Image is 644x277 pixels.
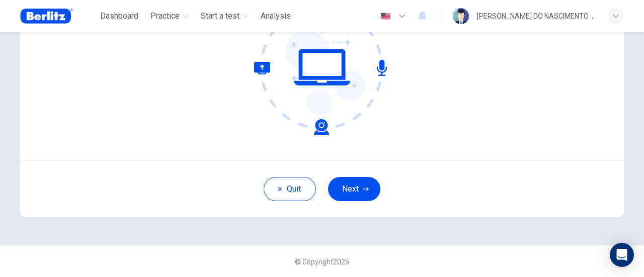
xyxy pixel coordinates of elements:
[197,7,253,25] button: Start a test
[610,243,634,267] div: Open Intercom Messenger
[146,7,193,25] button: Practice
[100,10,138,22] span: Dashboard
[150,10,180,22] span: Practice
[20,6,73,26] img: Berlitz Brasil logo
[379,13,392,20] img: en
[96,7,142,25] button: Dashboard
[201,10,239,22] span: Start a test
[261,10,291,22] span: Analysis
[257,7,295,25] div: You need a license to access this content
[453,8,469,24] img: Profile picture
[477,10,596,22] div: [PERSON_NAME] DO NASCIMENTO GA
[264,177,316,201] button: Quit
[20,6,96,26] a: Berlitz Brasil logo
[257,7,295,25] button: Analysis
[328,177,380,201] button: Next
[295,258,349,266] span: © Copyright 2025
